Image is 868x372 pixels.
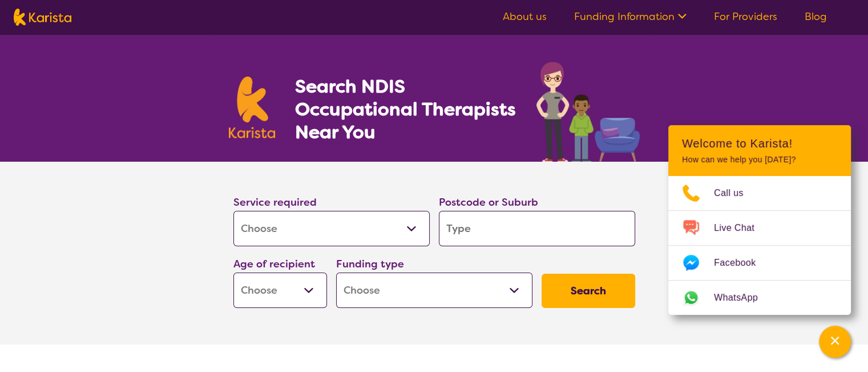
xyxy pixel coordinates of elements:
a: Blog [805,10,827,23]
span: Live Chat [714,219,768,237]
button: Channel Menu [819,326,851,358]
h1: Search NDIS Occupational Therapists Near You [294,75,516,143]
h2: Welcome to Karista! [682,137,837,150]
a: About us [503,10,547,23]
label: Service required [233,195,317,209]
img: occupational-therapy [536,62,640,162]
label: Postcode or Suburb [439,195,538,209]
label: Funding type [336,257,404,271]
a: Funding Information [574,10,687,23]
button: Search [542,274,635,308]
div: Channel Menu [668,125,851,315]
span: Facebook [714,254,769,271]
p: How can we help you [DATE]? [682,155,837,165]
span: WhatsApp [714,289,772,306]
input: Type [439,211,635,246]
a: Web link opens in a new tab. [668,281,851,315]
ul: Choose channel [668,176,851,315]
span: Call us [714,185,757,202]
label: Age of recipient [233,257,315,271]
img: Karista logo [14,9,71,26]
a: For Providers [714,10,777,23]
img: Karista logo [229,77,276,138]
